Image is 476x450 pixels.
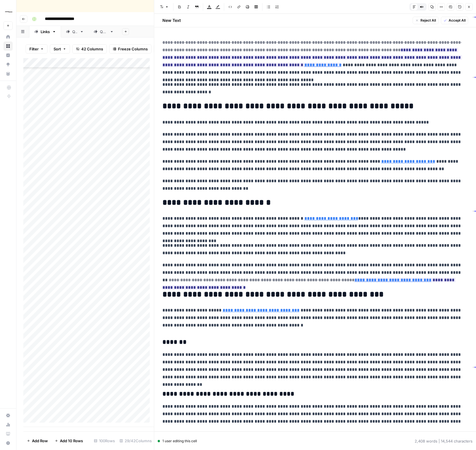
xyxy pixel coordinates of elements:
[89,26,119,37] a: QA2
[3,60,13,69] a: Opportunities
[26,44,48,54] button: Filter
[60,438,83,444] span: Add 10 Rows
[50,44,70,54] button: Sort
[3,32,13,41] a: Home
[3,5,13,19] button: Workspace: LegalZoom
[412,17,438,24] button: Reject All
[81,46,103,52] span: 42 Columns
[92,436,117,445] div: 100 Rows
[3,51,13,60] a: Insights
[118,46,148,52] span: Freeze Columns
[100,29,107,35] div: QA2
[162,18,181,23] h2: New Text
[61,26,89,37] a: QA
[72,44,107,54] button: 42 Columns
[3,7,14,17] img: LegalZoom Logo
[23,436,51,445] button: Add Row
[109,44,151,54] button: Freeze Columns
[117,436,154,445] div: 29/42 Columns
[29,26,61,37] a: Links
[32,438,48,444] span: Add Row
[3,438,13,448] button: Help + Support
[448,18,465,23] span: Accept All
[415,438,473,444] div: 2,408 words | 14,544 characters
[158,438,197,444] div: 1 user editing this cell
[51,436,86,445] button: Add 10 Rows
[41,29,50,35] div: Links
[54,46,61,52] span: Sort
[441,17,468,24] button: Accept All
[72,29,77,35] div: QA
[3,69,13,78] a: Your Data
[29,46,39,52] span: Filter
[3,429,13,438] a: Learning Hub
[3,411,13,420] a: Settings
[3,41,13,51] a: Browse
[3,420,13,429] a: Usage
[420,18,436,23] span: Reject All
